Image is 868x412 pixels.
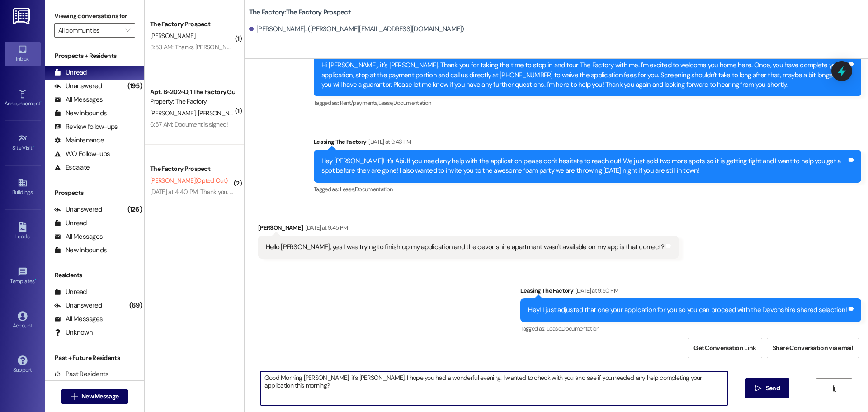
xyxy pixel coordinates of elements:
span: [PERSON_NAME] [198,109,243,117]
div: New Inbounds [54,109,107,118]
button: Share Conversation via email [767,338,859,358]
span: Share Conversation via email [773,343,853,353]
div: [PERSON_NAME] [258,223,679,236]
a: Inbox [5,42,41,66]
span: [PERSON_NAME] [150,109,198,117]
span: Documentation [561,325,599,332]
button: Get Conversation Link [688,338,762,358]
i:  [71,393,78,400]
div: Tagged as: [520,322,861,335]
div: Hi [PERSON_NAME], it's [PERSON_NAME]. Thank you for taking the time to stop in and tour The Facto... [321,61,847,90]
div: Leasing The Factory [314,137,861,150]
div: [DATE] at 4:40 PM: Thank you. You will no longer receive texts from this thread. Please reply wit... [150,188,604,196]
span: [PERSON_NAME] [150,32,195,40]
div: Unanswered [54,205,102,214]
span: Get Conversation Link [693,343,756,353]
div: 8:53 AM: Thanks [PERSON_NAME]! Unfortunately I've just had a major expense come up and I'll no lo... [150,43,545,51]
div: All Messages [54,232,103,242]
div: Leasing The Factory [520,286,861,298]
textarea: Good Morning [PERSON_NAME], it's [PERSON_NAME]. I hope you had a wonderful evening. I wanted to c... [261,371,727,405]
span: Lease , [378,99,393,107]
div: All Messages [54,95,103,104]
div: Property: The Factory [150,97,234,106]
div: (69) [127,298,144,313]
b: The Factory: The Factory Prospect [249,8,351,17]
span: [PERSON_NAME] (Opted Out) [150,176,227,185]
div: [DATE] at 9:43 PM [366,137,411,147]
div: (126) [125,203,144,217]
span: Lease , [547,325,561,332]
div: [DATE] at 9:45 PM [303,223,348,232]
div: Past Residents [54,369,109,379]
span: • [40,99,42,105]
a: Templates • [5,264,41,289]
div: Tagged as: [314,96,861,109]
div: The Factory Prospect [150,19,234,29]
div: (195) [125,79,144,93]
div: Escalate [54,163,90,172]
span: Documentation [355,185,393,193]
div: Prospects + Residents [45,51,144,61]
div: Unanswered [54,81,102,91]
div: Maintenance [54,136,104,145]
div: New Inbounds [54,246,107,255]
span: Documentation [393,99,431,107]
div: 6:57 AM: Document is signed! [150,120,228,128]
i:  [831,385,838,392]
button: New Message [61,389,128,404]
a: Buildings [5,175,41,199]
div: The Factory Prospect [150,164,234,174]
div: [PERSON_NAME]. ([PERSON_NAME][EMAIL_ADDRESS][DOMAIN_NAME]) [249,24,464,34]
div: WO Follow-ups [54,149,110,159]
span: • [35,277,36,283]
div: [DATE] at 9:50 PM [573,286,618,295]
i:  [125,27,130,34]
div: Unread [54,218,87,228]
div: Review follow-ups [54,122,118,132]
a: Site Visit • [5,131,41,155]
span: Rent/payments , [340,99,378,107]
div: Unanswered [54,301,102,310]
input: All communities [58,23,121,38]
div: Unread [54,68,87,77]
div: Tagged as: [314,183,861,196]
div: Residents [45,270,144,280]
div: Hello [PERSON_NAME], yes I was trying to finish up my application and the devonshire apartment wa... [266,242,665,252]
span: New Message [81,392,118,401]
label: Viewing conversations for [54,9,135,23]
i:  [755,385,762,392]
div: Prospects [45,188,144,198]
div: Hey! I just adjusted that one your application for you so you can proceed with the Devonshire sha... [528,305,847,315]
div: Unread [54,287,87,297]
div: Hey [PERSON_NAME]! It's Abi. If you need any help with the application please don't hesitate to r... [321,156,847,176]
div: Apt. B~202~D, 1 The Factory Guarantors [150,87,234,97]
a: Account [5,308,41,333]
a: Support [5,353,41,377]
span: Send [766,384,780,393]
span: Lease , [340,185,355,193]
img: ResiDesk Logo [13,8,32,24]
div: Past + Future Residents [45,353,144,363]
div: Unknown [54,328,93,337]
span: • [33,143,34,150]
div: All Messages [54,314,103,324]
button: Send [745,378,789,398]
a: Leads [5,219,41,244]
